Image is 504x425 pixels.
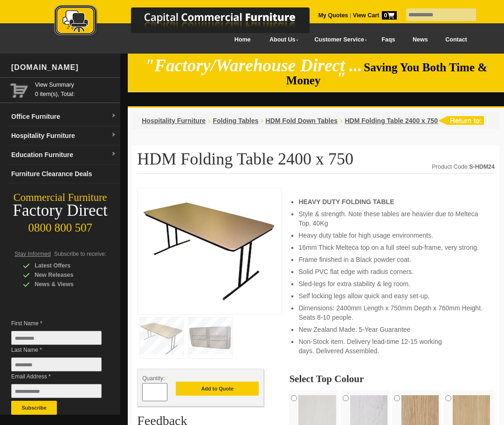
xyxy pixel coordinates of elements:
a: Furniture Clearance Deals [7,165,120,184]
img: HDM Folding Table 2400 x 750 [142,193,276,307]
li: New Zealand Made. 5-Year Guarantee [298,325,485,334]
button: Subscribe [11,401,57,415]
a: Folding Tables [213,117,258,124]
strong: S-HDM24 [469,164,495,170]
span: First Name * [11,319,102,328]
li: 16mm Thick Melteca top on a full steel sub-frame, very strong. [298,243,485,252]
li: Sled-legs for extra stability & leg room. [298,279,485,288]
a: View Cart0 [351,12,396,19]
span: Last Name * [11,345,102,355]
img: return to [438,116,484,125]
img: dropdown [111,113,117,119]
li: › [261,116,263,125]
div: News & Views [23,280,111,289]
div: New Releases [23,270,111,280]
div: Latest Offers [23,261,111,270]
span: Quantity: [142,375,165,382]
li: Dimensions: 2400mm Length x 750mm Depth x 760mm Height. Seats 8-10 people. [298,303,485,322]
div: Product Code: [432,162,495,171]
span: 0 [382,11,397,20]
img: dropdown [111,132,117,138]
a: Hospitality Furniture [142,117,206,124]
h1: HDM Folding Table 2400 x 750 [137,150,495,174]
a: Office Furnituredropdown [7,107,120,126]
li: Solid PVC flat edge with radius corners. [298,267,485,276]
span: Saving You Both Time & Money [286,61,487,87]
em: "Factory/Warehouse Direct ... [145,56,362,75]
li: Frame finished in a Black powder coat. [298,255,485,264]
strong: View Cart [353,12,397,19]
span: Email Address * [11,372,102,381]
input: First Name * [11,331,102,345]
a: View Summary [35,80,117,89]
li: Self locking legs allow quick and easy set-up. [298,291,485,301]
a: Capital Commercial Furniture Logo [28,5,355,41]
img: Capital Commercial Furniture Logo [28,5,355,39]
button: Add to Quote [176,382,259,396]
a: HDM Folding Table 2400 x 750 [345,117,438,124]
li: › [208,116,210,125]
div: [DOMAIN_NAME] [7,54,120,82]
a: Contact [436,29,476,50]
a: HDM Fold Down Tables [266,117,338,124]
strong: HEAVY DUTY FOLDING TABLE [298,198,394,206]
h2: Select Top Colour [289,374,495,384]
li: Non-Stock item. Delivery lead-time 12-15 working days. Delivered Assembled. [298,337,485,356]
input: Email Address * [11,384,102,398]
li: Style & strength. Note these tables are heavier due to Melteca Top. 40Kg [298,209,485,228]
a: News [404,29,436,50]
img: dropdown [111,151,117,157]
a: Faqs [373,29,404,50]
span: 0 item(s), Total: [35,80,117,97]
li: › [340,116,342,125]
a: Education Furnituredropdown [7,145,120,165]
em: " [336,69,346,88]
span: Stay Informed [14,251,51,257]
li: Heavy duty table for high usage environments. [298,231,485,240]
input: Last Name * [11,357,102,371]
span: Subscribe to receive: [54,251,106,257]
a: Hospitality Furnituredropdown [7,126,120,145]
